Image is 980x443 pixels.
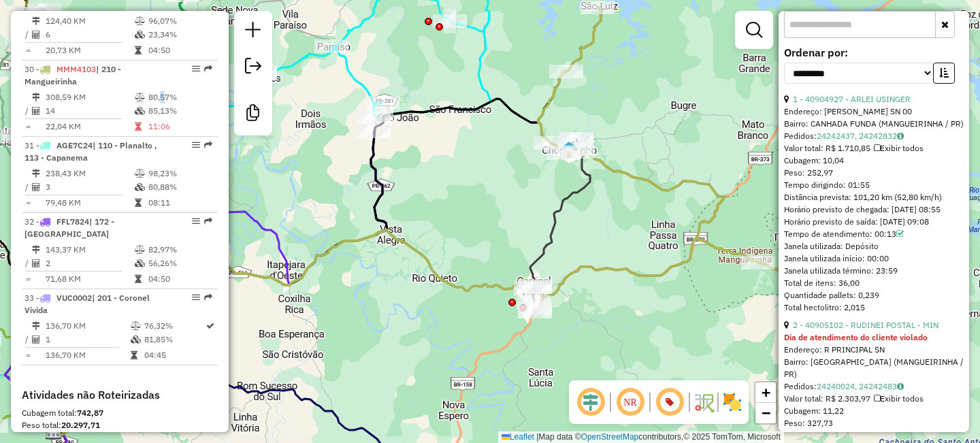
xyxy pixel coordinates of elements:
i: % de utilização do peso [135,93,145,101]
td: 79,48 KM [45,196,134,210]
i: Total de Atividades [32,31,40,39]
em: Rota exportada [204,217,212,225]
i: % de utilização da cubagem [135,31,145,39]
div: Janela utilizada término: 23:59 [784,265,964,277]
td: 22,04 KM [45,120,134,133]
a: 2 - 40905102 - RUDINEI POSTAL - MIN [793,320,938,330]
td: 04:50 [148,272,212,286]
td: 136,70 KM [45,348,130,362]
em: Opções [192,293,200,301]
a: Leaflet [502,432,534,442]
td: 96,07% [148,14,212,28]
div: Tempo de atendimento: 00:13 [784,228,964,240]
div: Janela utilizada: Depósito [784,240,964,252]
td: / [24,333,31,346]
i: Tempo total em rota [135,199,142,207]
div: Valor total: R$ 1.710,85 [784,142,964,154]
i: % de utilização da cubagem [135,107,145,115]
em: Opções [192,141,200,149]
span: | 110 - Planalto , 113 - Capanema [24,140,157,163]
div: Distância prevista: 101,20 km (52,80 km/h) [784,191,964,203]
span: 30 - [24,64,121,86]
span: − [762,404,770,421]
td: 08:11 [148,196,212,210]
a: 24240024, 24242483 [817,381,904,391]
i: Distância Total [32,17,40,25]
span: 33 - [24,293,150,315]
td: = [24,196,31,210]
strong: Dia de atendimento do cliente violado [784,332,928,342]
i: % de utilização da cubagem [135,259,145,267]
td: / [24,180,31,194]
em: Rota exportada [204,65,212,73]
span: Exibir número da rota [653,386,686,419]
td: / [24,104,31,118]
a: Zoom in [755,382,776,403]
td: 23,34% [148,28,212,42]
td: 80,88% [148,180,212,194]
i: Total de Atividades [32,259,40,267]
td: 04:45 [144,348,205,362]
span: 32 - [24,216,114,239]
div: Bairro: [GEOGRAPHIC_DATA] (MANGUEIRINHA / PR) [784,356,964,380]
div: Cubagem total: [22,407,218,419]
span: | 201 - Coronel Vivida [24,293,150,315]
td: 11:06 [148,120,212,133]
td: / [24,257,31,270]
td: 81,85% [144,333,205,346]
i: Total de Atividades [32,183,40,191]
div: Peso total: [22,419,218,431]
td: 143,37 KM [45,243,134,257]
td: = [24,348,31,362]
span: Cubagem: 11,22 [784,406,844,416]
div: Quantidade pallets: 0,239 [784,289,964,301]
i: Total de Atividades [32,107,40,115]
em: Rota exportada [204,293,212,301]
td: 98,23% [148,167,212,180]
span: 31 - [24,140,157,163]
span: Cubagem: 10,04 [784,155,844,165]
div: Horário previsto de saída: [DATE] 09:08 [784,216,964,228]
strong: 742,87 [77,408,103,418]
div: Total hectolitro: 2,015 [784,301,964,314]
span: VUC0002 [56,293,92,303]
div: Tempo dirigindo: 01:55 [784,179,964,191]
td: 3 [45,180,134,194]
td: 56,26% [148,257,212,270]
i: % de utilização do peso [131,322,141,330]
span: Peso: 252,97 [784,167,833,178]
a: Zoom out [755,403,776,423]
i: % de utilização da cubagem [131,335,141,344]
td: 2 [45,257,134,270]
td: 6 [45,28,134,42]
td: 85,13% [148,104,212,118]
i: % de utilização da cubagem [135,183,145,191]
span: MMM4103 [56,64,96,74]
a: OpenStreetMap [581,432,639,442]
span: Exibir todos [874,393,924,404]
div: Tempo dirigindo: 00:33 [784,429,964,442]
a: Exibir filtros [740,16,768,44]
div: Pedidos: [784,380,964,393]
img: Exibir/Ocultar setores [721,391,743,413]
a: Com service time [896,229,904,239]
div: Valor total: R$ 2.303,97 [784,393,964,405]
a: Nova sessão e pesquisa [240,16,267,47]
div: Janela utilizada início: 00:00 [784,252,964,265]
td: 80,57% [148,91,212,104]
i: Total de Atividades [32,335,40,344]
strong: 20.297,71 [61,420,100,430]
div: Map data © contributors,© 2025 TomTom, Microsoft [498,431,784,443]
div: Pedidos: [784,130,964,142]
td: 124,40 KM [45,14,134,28]
em: Rota exportada [204,141,212,149]
td: 20,73 KM [45,44,134,57]
i: Distância Total [32,322,40,330]
a: Exportar sessão [240,52,267,83]
span: | 210 - Mangueirinha [24,64,121,86]
i: Tempo total em rota [135,46,142,54]
td: = [24,120,31,133]
i: % de utilização do peso [135,169,145,178]
div: Total de itens: 36,00 [784,277,964,289]
div: Bairro: CANHADA FUNDA (MANGUEIRINHA / PR) [784,118,964,130]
